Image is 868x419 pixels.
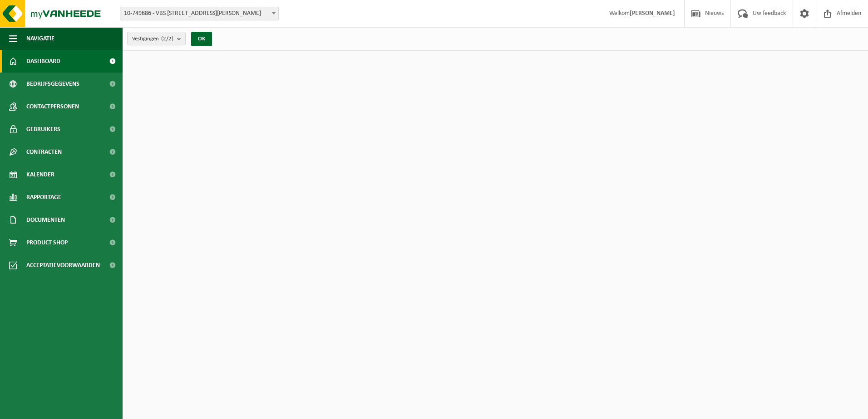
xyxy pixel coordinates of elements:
count: (2/2) [161,36,173,42]
span: Contactpersonen [26,95,79,118]
span: Product Shop [26,231,68,254]
span: Kalender [26,163,54,186]
strong: [PERSON_NAME] [630,10,675,17]
span: Acceptatievoorwaarden [26,254,100,277]
span: Documenten [26,209,65,231]
span: Contracten [26,141,62,163]
span: Rapportage [26,186,61,209]
span: Bedrijfsgegevens [26,73,79,95]
span: Navigatie [26,27,54,50]
span: 10-749886 - VBS SINT-THERESIA - 8500 KORTRIJK, OUDENAARDSESTEENWEG 204 [120,7,278,20]
span: Vestigingen [132,32,173,46]
span: Dashboard [26,50,60,73]
span: Gebruikers [26,118,60,141]
span: 10-749886 - VBS SINT-THERESIA - 8500 KORTRIJK, OUDENAARDSESTEENWEG 204 [120,7,279,20]
button: OK [191,32,212,46]
button: Vestigingen(2/2) [127,32,186,45]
